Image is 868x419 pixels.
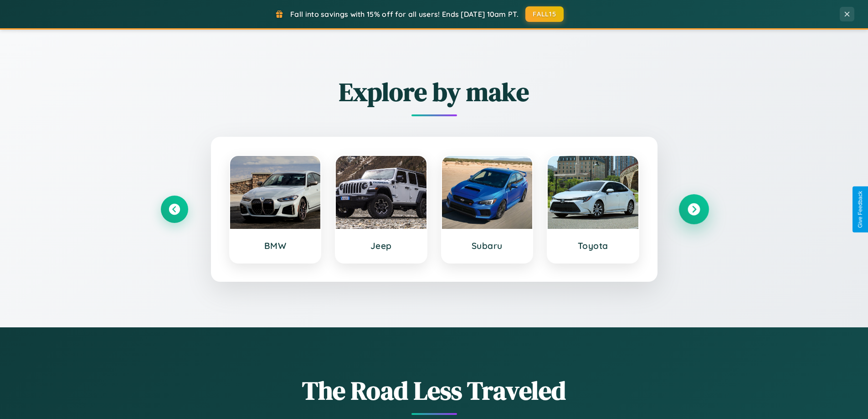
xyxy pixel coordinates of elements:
[161,373,708,408] h1: The Road Less Traveled
[290,10,519,19] span: Fall into savings with 15% off for all users! Ends [DATE] 10am PT.
[557,240,629,251] h3: Toyota
[451,240,524,251] h3: Subaru
[161,74,708,109] h2: Explore by make
[525,6,564,22] button: FALL15
[239,240,312,251] h3: BMW
[345,240,417,251] h3: Jeep
[857,191,863,228] div: Give Feedback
